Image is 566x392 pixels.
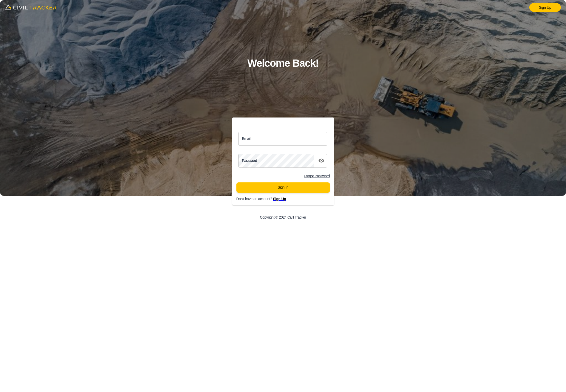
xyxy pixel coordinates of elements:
[273,197,286,201] a: Sign Up
[260,215,306,219] p: Copyright © 2024 Civil Tracker
[236,182,330,193] button: Sign In
[316,155,327,166] button: toggle password visibility
[236,197,338,201] p: Don't have an account?
[238,132,327,145] input: email
[247,55,319,72] h1: Welcome Back!
[5,3,56,11] img: logo
[304,174,330,178] a: Forgot Password
[529,3,561,12] a: Sign Up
